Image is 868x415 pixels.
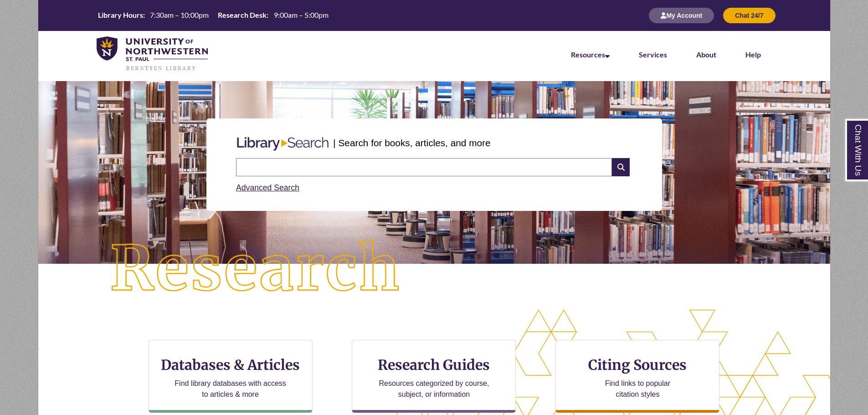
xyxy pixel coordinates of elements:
th: Library Hours: [94,10,146,20]
a: Hours Today [94,10,332,21]
h3: Databases & Articles [156,356,305,374]
a: Research Guides Resources categorized by course, subject, or information [352,340,516,413]
img: Research [77,207,434,331]
h3: Research Guides [360,356,508,374]
a: Resources [571,50,610,59]
button: My Account [649,8,714,23]
a: My Account [649,11,714,19]
a: About [696,50,716,59]
table: Hours Today [94,10,332,20]
p: Find links to popular citation styles [593,378,682,400]
a: Help [745,50,761,59]
span: 7:30am – 10:00pm [150,10,209,19]
h3: Citing Sources [582,356,693,374]
a: Advanced Search [236,183,299,192]
img: Libary Search [232,133,333,154]
i: Search [612,158,629,176]
p: | Search for books, articles, and more [333,136,490,150]
img: UNWSP Library Logo [97,36,208,72]
p: Resources categorized by course, subject, or information [375,378,493,400]
span: 9:00am – 5:00pm [274,10,329,19]
a: Services [639,50,667,59]
a: Chat 24/7 [723,11,775,19]
th: Research Desk: [214,10,270,20]
button: Chat 24/7 [723,8,775,23]
a: Citing Sources Find links to popular citation styles [555,340,719,413]
a: Databases & Articles Find library databases with access to articles & more [149,340,313,413]
p: Find library databases with access to articles & more [171,378,290,400]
